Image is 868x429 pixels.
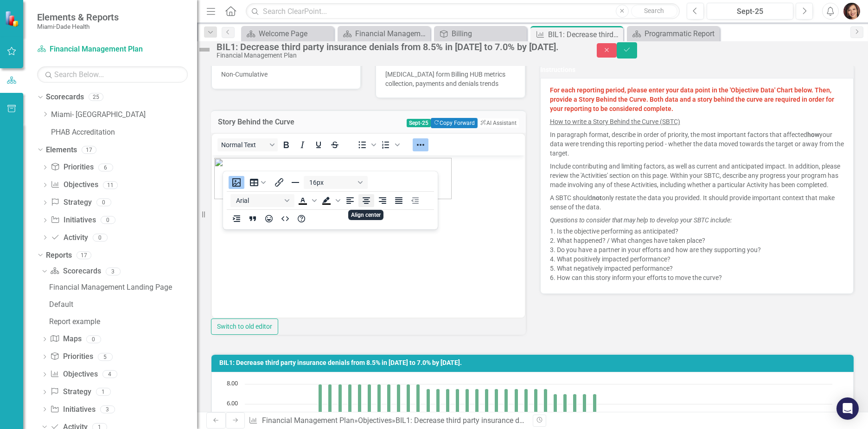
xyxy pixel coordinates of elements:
div: BIL1: Decrease third party insurance denials from 8.5% in [DATE] to 7.0% by [DATE]. [548,29,621,40]
li: What negatively impacted performance? [557,264,844,273]
em: Questions to consider that may help to develop your SBTC include: [550,216,732,224]
a: Financial Management Plan [262,416,354,425]
div: Billing [452,28,524,39]
div: Financial Management Landing Page [49,283,197,292]
img: Not Defined [197,42,212,57]
div: Sept-25 [710,6,790,17]
a: Financial Management Landing Page [47,280,197,295]
div: Programmatic Report [645,28,717,39]
a: Maps [50,334,81,344]
a: Objectives [51,180,98,190]
span: Arial [236,197,281,204]
div: Financial Management Landing Page [355,28,428,39]
div: 6 [98,163,113,171]
span: [MEDICAL_DATA] form Billing HUB metrics collection, payments and denials trends [385,71,505,87]
div: Open Intercom Messenger [836,397,859,420]
span: Elements & Reports [37,12,119,23]
button: Bold [278,138,294,151]
strong: how [807,131,819,138]
a: Reports [46,250,72,261]
button: HTML Editor [277,212,293,225]
div: 0 [86,335,101,343]
small: Miami-Dade Health [37,23,119,30]
div: 17 [82,146,96,154]
text: 6.00 [227,399,238,407]
li: How can this story inform your efforts to move the curve? [557,273,844,282]
button: Underline [311,138,326,151]
p: In paragraph format, describe in order of priority, the most important factors that affected your... [550,128,844,160]
a: Initiatives [50,404,95,415]
span: Sept-25 [407,119,431,127]
button: Sept-25 [707,3,793,19]
button: Justify [391,194,407,207]
h3: Story Behind the Curve [218,118,340,126]
iframe: Rich Text Area [212,156,525,318]
button: Block Normal Text [217,138,278,151]
div: Text color Black [295,194,318,207]
a: PHAB Accreditation [51,127,197,138]
a: Priorities [51,162,93,173]
span: Non-Cumulative [221,71,268,78]
div: 3 [100,405,115,413]
button: Italic [294,138,310,151]
a: Objectives [358,416,392,425]
div: 0 [93,234,108,241]
a: Billing [436,28,524,39]
button: Align right [375,194,390,207]
a: Scorecards [46,92,84,103]
div: Background color Black [319,194,342,207]
button: Switch to old editor [211,318,278,335]
button: Font Arial [230,194,294,207]
div: 11 [103,181,118,189]
a: Priorities [50,351,93,362]
a: Report example [47,314,197,329]
div: Default [49,300,197,309]
div: BIL1: Decrease third party insurance denials from 8.5% in [DATE] to 7.0% by [DATE]. [396,416,667,425]
text: 8.00 [227,379,238,387]
div: 3 [106,267,121,275]
div: 1 [96,388,111,396]
button: Align left [342,194,358,207]
p: A SBTC should only restate the data you provided. It should provide important context that make s... [550,191,844,214]
a: Welcome Page [243,28,332,39]
div: Financial Management Plan [217,52,578,59]
a: Scorecards [50,266,101,277]
li: What positively impacted performance? [557,254,844,264]
div: Bullet list [354,138,377,151]
li: What happened? / What changes have taken place? [557,236,844,245]
a: Initiatives [51,215,96,226]
a: Objectives [50,369,97,380]
img: ClearPoint Strategy [5,10,21,26]
span: 16px [309,179,355,186]
button: Align center [358,194,374,207]
input: Search ClearPoint... [246,3,680,19]
button: Blockquote [245,212,261,225]
button: Reveal or hide additional toolbar items [413,138,428,151]
div: 25 [89,93,103,101]
button: Insert image [229,176,244,189]
a: Financial Management Landing Page [340,28,428,39]
div: 0 [96,199,111,207]
button: Font size 16px [304,176,368,189]
h3: Instructions [540,66,854,73]
a: Strategy [51,197,91,208]
a: Elements [46,145,77,156]
img: Patricia Bustamante [843,3,860,19]
button: Increase indent [229,212,244,225]
span: Normal Text [221,141,267,149]
button: Emojis [261,212,277,225]
p: Include contributing and limiting factors, as well as current and anticipated impact. In addition... [550,160,844,191]
h3: BIL1: Decrease third party insurance denials from 8.5% in [DATE] to 7.0% by [DATE]. [219,359,849,366]
span: Search [644,7,664,14]
button: Horizontal line [287,176,303,189]
a: Programmatic Report [629,28,717,39]
div: 17 [77,251,91,259]
button: Search [631,5,677,18]
div: 0 [101,216,115,224]
a: Activity [51,233,88,243]
a: Miami- [GEOGRAPHIC_DATA] [51,110,197,120]
div: Report example [49,318,197,326]
div: 4 [102,370,117,378]
li: Is the objective performing as anticipated? [557,227,844,236]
